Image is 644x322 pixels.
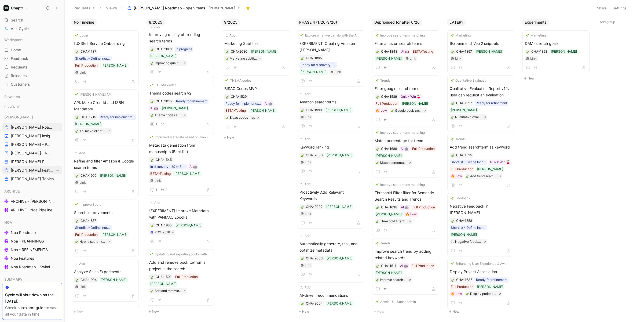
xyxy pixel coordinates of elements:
[75,115,79,119] button: 🍃
[2,80,62,88] a: Customers
[150,171,171,176] div: BETA-Testing
[476,49,502,54] div: [PERSON_NAME]
[447,134,514,191] a: 🌱TrendsAdd trend searchterm as keywordShortlist - Define IncrementQuick Win 🍒Full Production[PERS...
[382,65,391,71] button: 1
[11,17,23,23] span: Search
[55,168,60,173] button: View actions
[305,160,311,165] div: Link
[451,102,454,105] img: 🍃
[162,106,188,111] div: [PERSON_NAME]
[297,30,364,87] a: 🌱Explore what we can do with the Amazon APIEXPERIMENT: Creating Amazon [PERSON_NAME]Ready for dis...
[412,146,435,151] div: Full Production
[301,109,304,112] img: 🍃
[301,153,304,157] button: 🍃
[381,94,397,99] div: CHA-1589
[376,50,379,53] div: 🍃
[225,50,229,53] button: 🍃
[382,117,391,123] button: 1
[522,75,593,82] button: New
[299,40,362,53] span: EXPERIMENT: Creating Amazon [PERSON_NAME]
[11,125,53,130] span: [PERSON_NAME] Roadmap - open items
[456,153,472,158] div: CHA-1525
[75,121,101,127] div: [PERSON_NAME]
[372,180,439,236] a: 🌱Improve searchterm matchingThreshold Filter filter for Semantic Search Results and TrendsAI 🤖Ful...
[2,123,62,131] a: [PERSON_NAME] Roadmap - open items
[522,19,549,26] button: Experiments
[72,148,139,197] a: AddRefine and filter Amazon & Google search terms[PERSON_NAME]Link
[375,130,426,135] button: 🌱Improve searchterm matching
[75,174,79,178] button: 🍃
[301,57,304,60] img: 🍃
[149,121,158,128] button: 1
[156,123,157,126] span: 1
[447,30,514,73] a: 🌱Marketing[Experiment] Veo 2 snippets[PERSON_NAME]Link
[71,4,98,12] button: Requests
[11,176,54,182] span: [PERSON_NAME] Topics
[150,158,154,162] div: 🍃
[150,136,153,139] img: 🌱
[225,101,261,106] div: Ready for implementation
[2,149,62,157] a: [PERSON_NAME] - REFINEMENTS
[230,56,257,61] div: Marketing subtitles
[11,168,55,173] span: [PERSON_NAME] Features
[75,50,79,53] button: 🍃
[451,138,454,141] img: 🌱
[455,78,488,83] span: Qualitative Evaluation
[11,133,55,139] span: [PERSON_NAME] insights
[80,33,88,38] span: Login
[305,33,361,38] span: Explore what we can do with the Amazon API
[75,129,78,133] img: 🍃
[149,135,211,140] button: 🌱Improved Metadata based on manuscript
[451,173,462,179] div: 🔥 Low
[230,78,251,83] span: THEMA codes
[75,50,79,53] img: 🍃
[451,167,473,172] div: Full Production
[2,46,62,54] a: Home
[75,116,79,119] img: 🍃
[306,55,322,61] div: CHA-1895
[74,33,89,38] button: 🌱Login
[72,89,139,146] a: 🌱[PERSON_NAME] APIAPI: Make ClientId and ISBN MandatoryReady for implementation[PERSON_NAME]🍃Api ...
[376,147,379,151] img: 🍃
[530,33,546,38] span: Marketing
[155,82,176,88] span: THEMA codes
[450,33,471,38] button: 🌱Marketing
[155,60,182,66] div: Improving quality of trending search terms
[265,101,272,106] div: AI 🤖
[369,16,445,317] div: Depriorised for after 6/26New
[80,92,112,97] span: [PERSON_NAME] API
[466,175,469,178] img: 🍃
[301,108,304,112] div: 🍃
[375,33,426,38] button: 🌱Improve searchterm matching
[150,61,153,65] img: 🍃
[75,56,111,61] div: Shortlist - Define Increment
[376,95,379,99] img: 🍃
[301,56,304,60] button: 🍃
[401,94,421,99] div: Quick Win 🍒
[306,107,322,113] div: CHA-1998
[222,75,289,132] a: 🌱THEMA codesBISAC Codes MVPReady for implementationAI 🤖BETA-Testing[PERSON_NAME]🍃Bisac codes mvp
[451,153,455,157] div: 🍃
[451,50,454,53] img: 🍃
[451,160,486,165] div: Shortlist - Define Increment
[3,5,9,11] img: Chaptr
[11,26,29,32] span: Ask Cycle
[381,146,397,151] div: CHA-1688
[189,164,197,169] div: AI 🤖
[156,99,172,104] div: CHA-2039
[456,49,472,54] div: CHA-1897
[2,175,62,183] a: [PERSON_NAME] Topics
[525,40,587,47] span: DAM (stretch goal)
[150,99,154,103] div: 🍃
[11,47,21,53] span: Home
[2,140,62,149] a: [PERSON_NAME] - PLANNINGS
[156,157,172,162] div: CHA-1545
[224,33,236,38] button: Add
[477,167,503,172] div: [PERSON_NAME]
[301,62,336,68] div: Ready for discovery (UX)
[80,49,96,54] div: CHA-1787
[402,101,428,106] div: [PERSON_NAME]
[526,50,530,53] div: 🍃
